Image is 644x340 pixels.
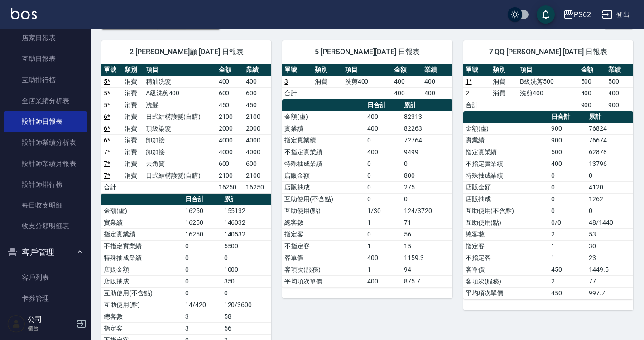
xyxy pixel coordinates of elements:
[549,205,587,217] td: 0
[144,99,216,111] td: 洗髮
[463,64,490,76] th: 單號
[244,99,271,111] td: 450
[222,322,272,334] td: 56
[463,252,549,264] td: 不指定客
[4,70,87,90] a: 互助排行榜
[11,8,37,19] img: Logo
[474,47,622,57] span: 7 QQ [PERSON_NAME] [DATE] 日報表
[343,76,392,87] td: 洗剪400
[183,217,221,228] td: 16250
[4,195,87,216] a: 每日收支明細
[392,87,422,99] td: 400
[282,252,365,264] td: 客單價
[365,217,402,228] td: 1
[282,228,365,240] td: 指定客
[222,194,272,205] th: 累計
[4,111,87,132] a: 設計師日報表
[222,228,272,240] td: 140532
[282,123,365,134] td: 實業績
[463,193,549,205] td: 店販抽成
[586,123,633,134] td: 76824
[463,146,549,158] td: 指定實業績
[549,193,587,205] td: 0
[402,217,452,228] td: 71
[422,64,452,76] th: 業績
[586,217,633,228] td: 48/1440
[282,240,365,252] td: 不指定客
[216,158,244,170] td: 600
[586,158,633,170] td: 13796
[606,99,633,111] td: 900
[216,146,244,158] td: 4000
[101,252,183,264] td: 特殊抽成業績
[216,64,244,76] th: 金額
[392,76,422,87] td: 400
[606,76,633,87] td: 500
[463,264,549,275] td: 客單價
[4,174,87,195] a: 設計師排行榜
[101,64,271,194] table: a dense table
[144,76,216,87] td: 精油洗髮
[122,146,143,158] td: 消費
[549,217,587,228] td: 0/0
[365,111,402,123] td: 400
[183,194,221,205] th: 日合計
[463,240,549,252] td: 指定客
[244,134,271,146] td: 4000
[463,64,633,111] table: a dense table
[343,64,392,76] th: 項目
[282,99,452,288] table: a dense table
[402,158,452,170] td: 0
[549,287,587,299] td: 450
[4,241,87,264] button: 客戶管理
[586,264,633,275] td: 1449.5
[579,99,606,111] td: 900
[244,76,271,87] td: 400
[216,87,244,99] td: 600
[282,64,312,76] th: 單號
[183,264,221,275] td: 0
[586,287,633,299] td: 997.7
[144,134,216,146] td: 卸加接
[222,217,272,228] td: 146032
[463,111,633,299] table: a dense table
[216,181,244,193] td: 16250
[365,228,402,240] td: 0
[282,275,365,287] td: 平均項次單價
[183,287,221,299] td: 0
[183,252,221,264] td: 0
[244,123,271,134] td: 2000
[4,153,87,174] a: 設計師業績月報表
[402,146,452,158] td: 9499
[4,90,87,111] a: 全店業績分析表
[365,205,402,217] td: 1/30
[144,123,216,134] td: 頂級染髮
[282,217,365,228] td: 總客數
[284,78,288,85] a: 3
[101,217,183,228] td: 實業績
[282,87,312,99] td: 合計
[101,322,183,334] td: 指定客
[402,205,452,217] td: 124/3720
[586,193,633,205] td: 1262
[606,64,633,76] th: 業績
[402,111,452,123] td: 82313
[4,267,87,288] a: 客戶列表
[4,132,87,153] a: 設計師業績分析表
[537,5,555,24] button: save
[144,170,216,181] td: 日式結構護髮(自購)
[463,217,549,228] td: 互助使用(點)
[244,181,271,193] td: 16250
[365,170,402,181] td: 0
[183,228,221,240] td: 16250
[144,64,216,76] th: 項目
[518,64,578,76] th: 項目
[216,111,244,123] td: 2100
[183,205,221,217] td: 16250
[144,111,216,123] td: 日式結構護髮(自購)
[402,228,452,240] td: 56
[579,76,606,87] td: 500
[101,311,183,322] td: 總客數
[365,146,402,158] td: 400
[101,64,122,76] th: 單號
